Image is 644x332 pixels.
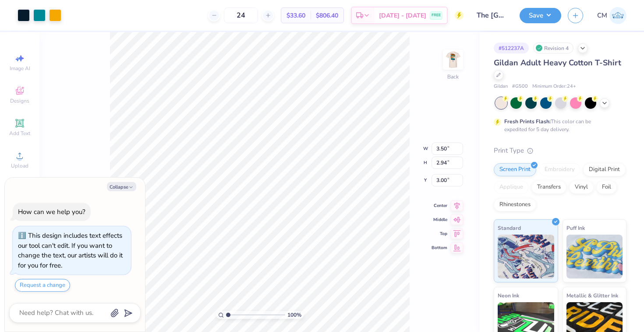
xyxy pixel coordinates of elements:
[107,182,136,191] button: Collapse
[566,235,623,278] img: Puff Ink
[18,231,123,270] div: This design includes text effects our tool can't edit. If you want to change the text, our artist...
[512,83,528,90] span: # G500
[569,181,594,194] div: Vinyl
[597,11,607,21] span: CM
[494,163,536,176] div: Screen Print
[494,83,508,90] span: Gildan
[583,163,626,176] div: Digital Print
[566,223,585,232] span: Puff Ink
[494,57,621,68] span: Gildan Adult Heavy Cotton T-Shirt
[11,162,28,169] span: Upload
[531,181,566,194] div: Transfers
[18,207,85,216] div: How can we help you?
[432,12,441,18] span: FREE
[494,43,529,54] div: # 512237A
[287,11,305,20] span: $33.60
[432,231,447,237] span: Top
[520,8,561,23] button: Save
[498,291,519,300] span: Neon Ink
[498,223,521,232] span: Standard
[597,7,626,24] a: CM
[470,7,513,24] input: Untitled Design
[539,163,580,176] div: Embroidery
[432,203,447,209] span: Center
[10,65,30,72] span: Image AI
[494,146,626,156] div: Print Type
[9,130,30,137] span: Add Text
[566,291,618,300] span: Metallic & Glitter Ink
[498,235,554,278] img: Standard
[224,7,258,23] input: – –
[533,43,573,54] div: Revision 4
[432,217,447,223] span: Middle
[316,11,338,20] span: $806.40
[494,181,529,194] div: Applique
[596,181,617,194] div: Foil
[379,11,426,20] span: [DATE] - [DATE]
[10,97,29,104] span: Designs
[494,198,536,211] div: Rhinestones
[287,311,301,319] span: 100 %
[15,279,70,292] button: Request a change
[504,118,612,133] div: This color can be expedited for 5 day delivery.
[609,7,626,24] img: Chloe Murlin
[432,245,447,251] span: Bottom
[504,118,551,125] strong: Fresh Prints Flash:
[447,73,459,81] div: Back
[444,51,462,68] img: Back
[532,83,576,90] span: Minimum Order: 24 +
